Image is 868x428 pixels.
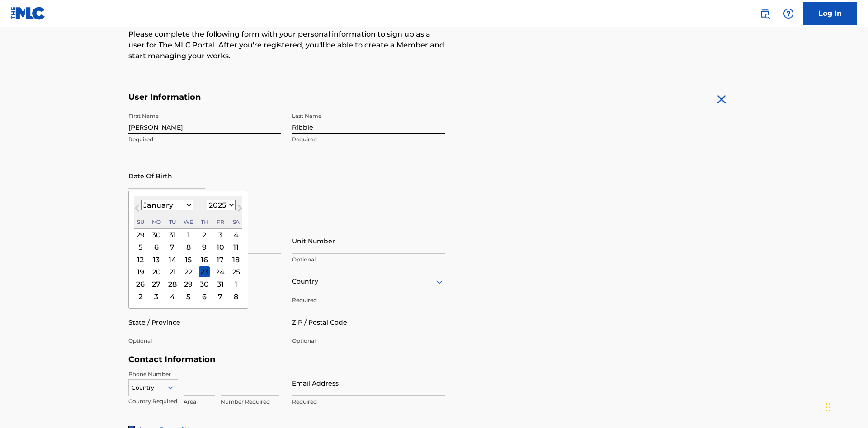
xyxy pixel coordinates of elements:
img: help [783,8,794,19]
div: Choose Sunday, January 12th, 2025 [135,254,146,265]
div: Choose Saturday, January 18th, 2025 [231,254,241,265]
p: Country Required [128,397,178,405]
div: Choose Monday, January 13th, 2025 [151,254,162,265]
p: Optional [292,256,445,264]
p: Required [292,296,445,304]
div: Sunday [135,217,146,228]
a: Public Search [756,5,774,23]
button: Previous Month [130,203,144,217]
h5: Contact Information [128,354,445,365]
div: Choose Wednesday, January 15th, 2025 [183,254,194,265]
div: Choose Sunday, February 2nd, 2025 [135,291,146,302]
p: Optional [292,337,445,345]
div: Choose Sunday, December 29th, 2024 [135,229,146,240]
div: Tuesday [167,217,178,228]
div: Month January, 2025 [134,229,242,303]
div: Choose Friday, January 10th, 2025 [215,242,226,253]
div: Choose Wednesday, January 8th, 2025 [183,242,194,253]
div: Help [779,5,797,23]
div: Choose Wednesday, January 1st, 2025 [183,229,194,240]
a: Log In [803,2,857,25]
iframe: Chat Widget [823,385,868,428]
div: Wednesday [183,217,194,228]
div: Choose Thursday, January 2nd, 2025 [199,229,210,240]
div: Choose Thursday, January 30th, 2025 [199,279,210,290]
div: Choose Thursday, January 9th, 2025 [199,242,210,253]
button: Next Month [232,203,247,217]
p: Number Required [221,398,279,406]
div: Choose Saturday, January 25th, 2025 [231,266,241,277]
img: close [714,92,729,107]
div: Choose Saturday, January 4th, 2025 [231,229,241,240]
div: Choose Monday, December 30th, 2024 [151,229,162,240]
div: Choose Wednesday, January 29th, 2025 [183,279,194,290]
div: Choose Friday, January 3rd, 2025 [215,229,226,240]
p: Area [184,398,215,406]
div: Choose Thursday, January 23rd, 2025 [199,266,210,277]
div: Choose Tuesday, January 28th, 2025 [167,279,178,290]
div: Monday [151,217,162,228]
div: Choose Monday, January 27th, 2025 [151,279,162,290]
div: Choose Thursday, February 6th, 2025 [199,291,210,302]
div: Choose Friday, January 31st, 2025 [215,279,226,290]
div: Choose Tuesday, December 31st, 2024 [167,229,178,240]
div: Choose Saturday, February 1st, 2025 [231,279,241,290]
div: Friday [215,217,226,228]
div: Choose Wednesday, January 22nd, 2025 [183,266,194,277]
div: Choose Friday, January 17th, 2025 [215,254,226,265]
p: Required [128,135,281,144]
p: Required [292,398,445,406]
div: Choose Date [128,191,248,309]
div: Choose Monday, January 20th, 2025 [151,266,162,277]
div: Choose Tuesday, January 7th, 2025 [167,242,178,253]
div: Choose Tuesday, January 21st, 2025 [167,266,178,277]
div: Choose Friday, February 7th, 2025 [215,291,226,302]
div: Choose Saturday, February 8th, 2025 [231,291,241,302]
div: Choose Monday, February 3rd, 2025 [151,291,162,302]
div: Choose Saturday, January 11th, 2025 [231,242,241,253]
div: Choose Sunday, January 26th, 2025 [135,279,146,290]
div: Choose Friday, January 24th, 2025 [215,266,226,277]
div: Choose Sunday, January 5th, 2025 [135,242,146,253]
div: Choose Wednesday, February 5th, 2025 [183,291,194,302]
div: Saturday [231,217,241,228]
img: MLC Logo [11,7,46,20]
p: Optional [128,337,281,345]
div: Drag [826,394,831,421]
h5: Personal Address [128,218,740,228]
img: search [759,8,770,19]
h5: User Information [128,92,445,102]
div: Thursday [199,217,210,228]
p: Please complete the following form with your personal information to sign up as a user for The ML... [128,29,445,61]
div: Choose Thursday, January 16th, 2025 [199,254,210,265]
div: Choose Monday, January 6th, 2025 [151,242,162,253]
div: Choose Tuesday, February 4th, 2025 [167,291,178,302]
div: Choose Tuesday, January 14th, 2025 [167,254,178,265]
div: Choose Sunday, January 19th, 2025 [135,266,146,277]
p: Required [292,135,445,144]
